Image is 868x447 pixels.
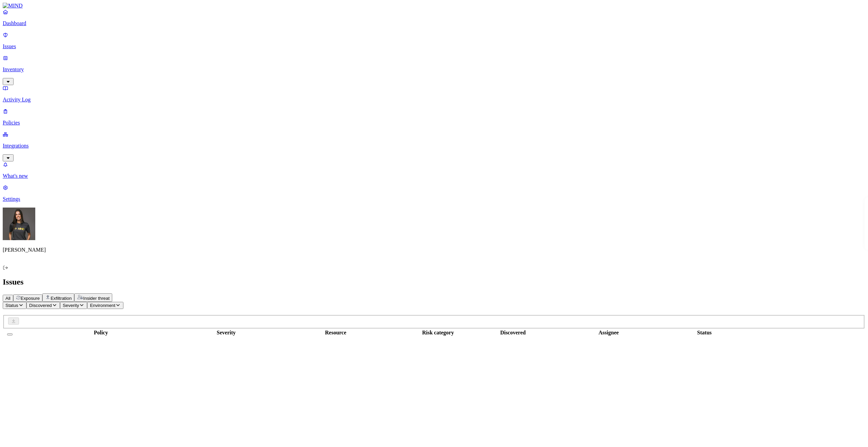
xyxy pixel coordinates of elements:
[17,330,184,336] div: Policy
[3,20,865,26] p: Dashboard
[3,247,865,253] p: [PERSON_NAME]
[3,120,865,126] p: Policies
[186,330,267,336] div: Severity
[3,208,35,240] img: Gal Cohen
[3,66,865,73] p: Inventory
[3,55,865,84] a: Inventory
[5,303,18,308] span: Status
[5,296,11,301] span: All
[3,131,865,160] a: Integrations
[3,32,865,50] a: Issues
[90,303,115,308] span: Environment
[3,108,865,126] a: Policies
[3,85,865,103] a: Activity Log
[3,196,865,202] p: Settings
[63,303,79,308] span: Severity
[83,296,110,301] span: Insider threat
[3,9,865,26] a: Dashboard
[3,3,865,9] a: MIND
[7,333,13,335] button: Select all
[3,43,865,50] p: Issues
[405,330,471,336] div: Risk category
[664,330,745,336] div: Status
[3,3,23,9] img: MIND
[3,277,865,287] h2: Issues
[3,143,865,149] p: Integrations
[268,330,403,336] div: Resource
[473,330,553,336] div: Discovered
[3,184,865,202] a: Settings
[29,303,52,308] span: Discovered
[3,97,865,103] p: Activity Log
[3,173,865,179] p: What's new
[51,296,72,301] span: Exfiltration
[555,330,663,336] div: Assignee
[21,296,40,301] span: Exposure
[3,161,865,179] a: What's new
